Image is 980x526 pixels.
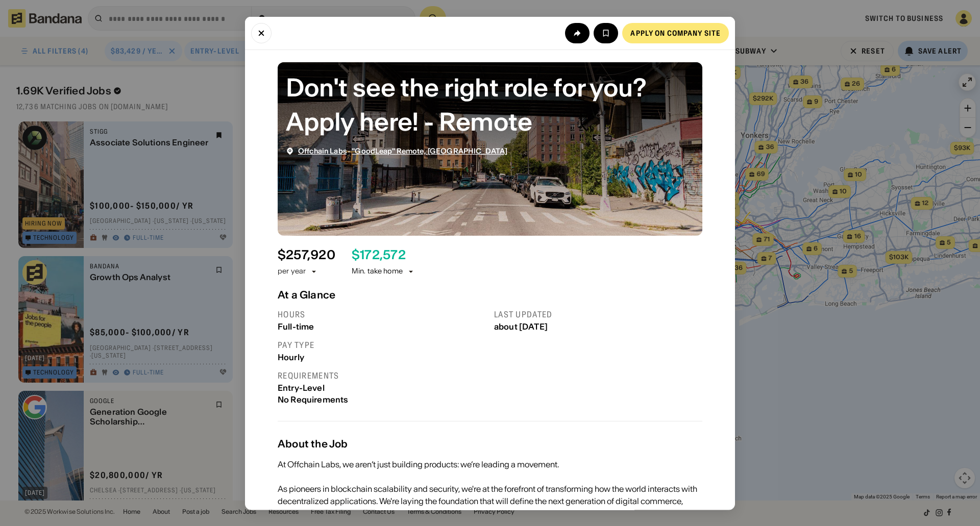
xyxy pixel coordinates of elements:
[298,146,347,155] span: Offchain Labs
[352,146,507,155] span: "GoodLeap" Remote, [GEOGRAPHIC_DATA]
[278,394,486,404] div: No Requirements
[494,321,702,331] div: about [DATE]
[298,146,507,155] div: ·
[278,266,306,277] div: per year
[278,459,559,469] span: At Offchain Labs, we aren’t just building products: we’re leading a movement.
[630,29,721,36] div: Apply on company site
[286,70,694,138] div: Don't see the right role for you? Apply here! - Remote
[278,370,486,381] div: Requirements
[352,247,406,262] div: $ 172,572
[278,321,486,331] div: Full-time
[278,383,486,392] div: Entry-Level
[278,438,702,450] div: About the Job
[278,339,486,350] div: Pay type
[278,309,486,319] div: Hours
[278,288,702,300] div: At a Glance
[251,22,272,43] button: Close
[494,309,702,319] div: Last updated
[352,266,415,277] div: Min. take home
[278,352,486,362] div: Hourly
[278,247,335,262] div: $ 257,920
